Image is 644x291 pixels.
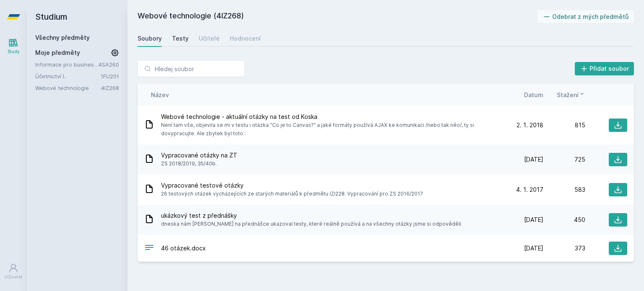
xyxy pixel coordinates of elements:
div: Testy [172,34,189,43]
input: Hledej soubor [138,60,245,77]
span: [DATE] [524,216,543,224]
span: Vypracované otázky na ZT [161,151,237,160]
a: Hodnocení [230,30,261,47]
span: 4. 1. 2017 [516,185,543,194]
a: Testy [172,30,189,47]
span: Webové technologie - aktuální otázky na test od Koska [161,113,498,121]
a: Webové technologie [35,84,101,92]
div: 583 [543,185,585,194]
a: 1FU201 [101,73,119,80]
div: DOCX [144,242,154,255]
button: Odebrat z mých předmětů [538,10,634,23]
a: 4IZ268 [101,85,119,91]
span: Stažení [557,90,579,99]
a: Soubory [138,30,162,47]
div: 815 [543,121,585,129]
a: Účetnictví I. [35,72,101,80]
a: Informace pro business (v angličtině) [35,60,99,69]
span: Není tam vše, objevila se mi v testu i otázka "Co je to Canvas?" a jaké formáty používá AJAX ke k... [161,121,498,138]
div: Soubory [138,34,162,43]
div: 725 [543,155,585,164]
div: 373 [543,244,585,252]
span: [DATE] [524,155,543,164]
button: Název [151,90,169,99]
span: [DATE] [524,244,543,252]
div: Hodnocení [230,34,261,43]
a: Uživatel [2,259,25,284]
a: Učitelé [199,30,220,47]
a: 4SA260 [99,61,119,68]
div: Učitelé [199,34,220,43]
span: Vypracované testové otázky [161,181,423,190]
button: Stažení [557,90,585,99]
span: Moje předměty [35,49,80,57]
div: 450 [543,216,585,224]
span: ukázkový test z přednášky [161,211,461,220]
button: Datum [524,90,543,99]
span: ZS 2018/2019, 35/40b. [161,160,237,168]
div: Uživatel [5,274,22,280]
div: Study [8,49,20,55]
span: dneska nám [PERSON_NAME] na přednášce ukazoval testy, které reálně používá a na všechny otázky js... [161,220,461,228]
a: Study [2,33,25,59]
span: 46 otázek.docx [161,244,206,252]
h2: Webové technologie (4IZ268) [138,10,538,23]
span: 26 testových otázek vycházejících ze starých materiálů k předmětu IZI228. Vypracování pro ZS 2016... [161,190,423,198]
span: 2. 1. 2018 [517,121,543,129]
button: Přidat soubor [575,62,634,75]
a: Všechny předměty [35,34,90,41]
